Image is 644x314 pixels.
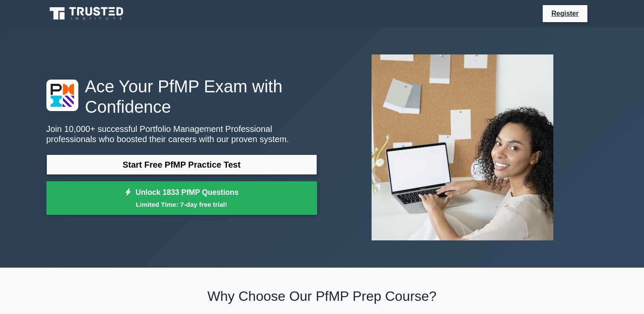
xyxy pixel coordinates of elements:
[46,124,317,144] p: Join 10,000+ successful Portfolio Management Professional professionals who boosted their careers...
[46,288,598,304] h2: Why Choose Our PfMP Prep Course?
[46,76,317,117] h1: Ace Your PfMP Exam with Confidence
[546,8,584,19] a: Register
[57,200,306,209] small: Limited Time: 7-day free trial!
[46,154,317,175] a: Start Free PfMP Practice Test
[46,181,317,215] a: Unlock 1833 PfMP QuestionsLimited Time: 7-day free trial!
